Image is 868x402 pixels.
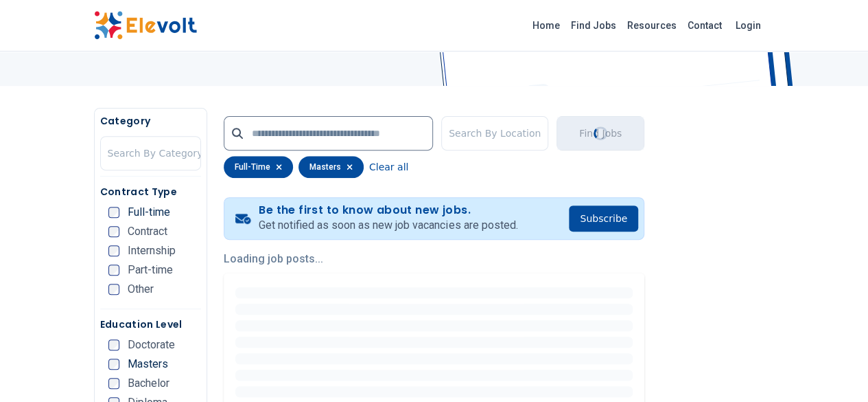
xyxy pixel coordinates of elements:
[128,339,175,350] span: Doctorate
[108,378,119,389] input: Bachelor
[224,156,293,178] div: full-time
[128,359,168,370] span: Masters
[224,251,644,267] p: Loading job posts...
[108,265,119,276] input: Part-time
[128,245,176,256] span: Internship
[108,226,119,237] input: Contract
[569,205,638,232] button: Subscribe
[259,203,517,217] h4: Be the first to know about new jobs.
[593,126,608,141] div: Loading...
[108,207,119,218] input: Full-time
[128,265,173,276] span: Part-time
[100,185,201,199] h5: Contract Type
[108,339,119,350] input: Doctorate
[799,336,868,402] iframe: Chat Widget
[259,217,517,234] p: Get notified as soon as new job vacancies are posted.
[94,11,197,40] img: Elevolt
[128,207,170,218] span: Full-time
[565,14,622,36] a: Find Jobs
[298,156,364,178] div: masters
[100,114,201,128] h5: Category
[527,14,565,36] a: Home
[128,284,154,295] span: Other
[108,359,119,370] input: Masters
[100,317,201,331] h5: Education Level
[128,226,167,237] span: Contract
[682,14,727,36] a: Contact
[108,284,119,295] input: Other
[369,156,408,178] button: Clear all
[622,14,682,36] a: Resources
[108,245,119,256] input: Internship
[556,116,644,150] button: Find JobsLoading...
[128,378,169,389] span: Bachelor
[727,12,769,39] a: Login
